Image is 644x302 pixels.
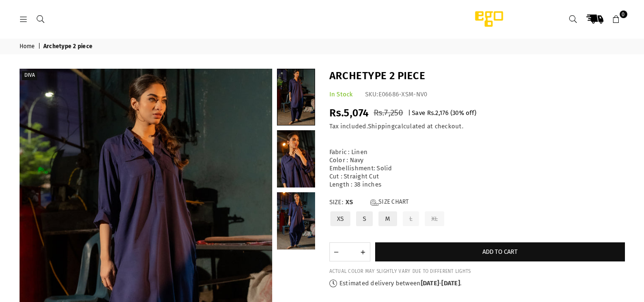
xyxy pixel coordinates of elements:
[329,69,625,83] h1: Archetype 2 piece
[12,39,632,54] nav: breadcrumbs
[482,248,518,255] span: Add to cart
[329,123,625,131] div: Tax included. calculated at checkout.
[608,10,625,28] a: 0
[421,280,440,287] time: [DATE]
[402,210,420,227] label: L
[378,91,428,98] span: E06686-XSM-NV0
[329,280,625,288] p: Estimated delivery between - .
[22,71,37,80] label: Diva
[378,210,398,227] label: M
[38,43,42,51] span: |
[620,10,627,18] span: 0
[15,15,32,22] a: Menu
[329,242,370,261] quantity-input: Quantity
[452,109,459,116] span: 30
[43,43,94,51] span: Archetype 2 piece
[408,109,410,116] span: |
[374,108,403,118] span: Rs.7,250
[355,210,374,227] label: S
[565,10,582,28] a: Search
[427,109,449,116] span: Rs.2,176
[449,10,530,29] img: Ego
[329,140,625,188] p: Fabric : Linen Color : Navy Embellishment: Solid Cut : Straight Cut Length : 38 inches
[412,109,425,116] span: Save
[32,15,50,22] a: Search
[329,106,369,119] span: Rs.5,074
[375,242,625,261] button: Add to cart
[346,198,365,207] span: XS
[329,198,625,207] label: Size:
[329,269,625,275] div: ACTUAL COLOR MAY SLIGHTLY VARY DUE TO DIFFERENT LIGHTS
[424,210,446,227] label: XL
[370,198,409,207] a: Size Chart
[368,123,395,130] a: Shipping
[450,109,476,116] span: ( % off)
[20,43,37,51] a: Home
[441,280,460,287] time: [DATE]
[329,210,352,227] label: XS
[329,91,353,98] span: In Stock
[365,91,428,99] div: SKU:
